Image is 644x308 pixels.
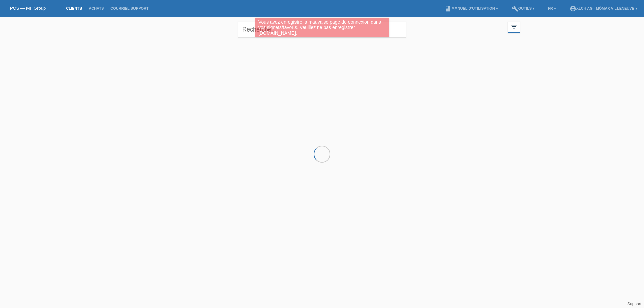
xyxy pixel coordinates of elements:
[512,5,518,12] i: build
[545,6,559,10] a: FR ▾
[441,6,501,10] a: bookManuel d’utilisation ▾
[566,6,641,10] a: account_circleXLCH AG - Mömax Villeneuve ▾
[627,302,641,306] a: Support
[85,6,107,10] a: Achats
[508,6,538,10] a: buildOutils ▾
[570,5,576,12] i: account_circle
[255,18,389,37] div: Vous avez enregistré la mauvaise page de connexion dans vos signets/favoris. Veuillez ne pas enre...
[107,6,152,10] a: Courriel Support
[10,6,46,11] a: POS — MF Group
[445,5,451,12] i: book
[63,6,85,10] a: Clients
